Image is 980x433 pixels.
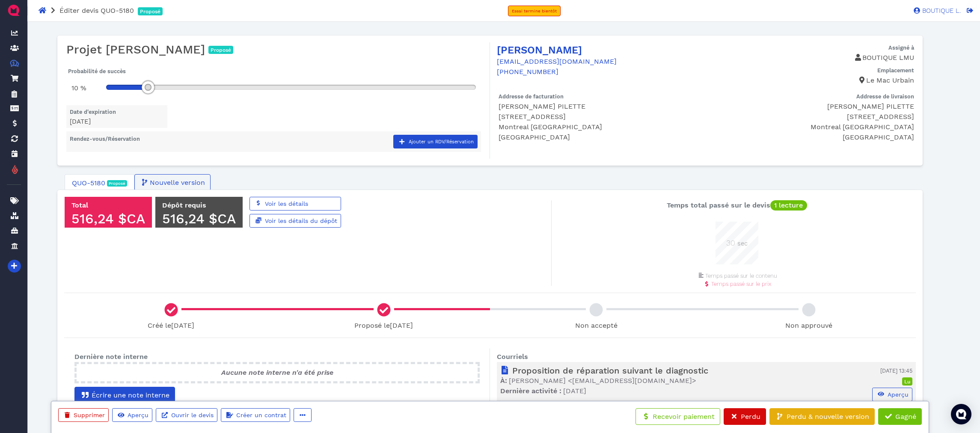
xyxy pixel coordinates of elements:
[500,376,708,386] p: [PERSON_NAME] <[EMAIL_ADDRESS][DOMAIN_NAME]>
[126,412,148,418] span: Aperçu
[12,61,15,65] tspan: $
[264,200,308,207] span: Voir les détails
[264,217,337,224] span: Voir les détails du dépôt
[68,68,126,74] span: Probabilité de succès
[706,53,915,63] p: BOUTIQUE LMU
[705,273,777,279] span: Temps passé sur le contenu
[148,321,194,329] span: Créé le
[706,75,915,86] p: Le Mac Urbain
[59,6,134,15] span: Éditer devis QUO-5180
[499,112,706,122] p: [STREET_ADDRESS]
[109,181,125,186] span: Proposé
[112,408,152,422] button: Aperçu
[920,8,961,14] span: BOUTIQUE L.
[713,101,914,112] div: [PERSON_NAME] PILETTE
[636,408,720,425] button: Recevoir paiement
[407,139,474,145] span: Ajouter un RDV/Réservation
[497,44,582,56] a: [PERSON_NAME]
[667,201,807,209] span: Temps total passé sur le devis
[512,9,557,13] span: Essai termine bientôt
[872,388,912,401] button: Aperçu
[886,391,909,398] span: Aperçu
[713,132,914,142] p: [GEOGRAPHIC_DATA]
[909,6,961,14] a: BOUTIQUE L.
[65,174,134,192] a: QUO-5180Proposé
[500,387,561,395] span: Dernière activité :
[500,365,708,376] h5: Proposition de réparation suivant le diagnostic
[162,201,206,209] span: Dépôt requis
[711,281,771,287] span: Temps passé sur le prix
[162,211,236,227] span: 516,24 $CA
[71,211,145,227] span: 516,24 $CA
[70,109,116,115] span: Date d'expiration
[724,408,766,425] button: Perdu
[894,412,916,421] span: Gagné
[72,412,105,418] span: Supprimer
[499,93,564,100] span: Addresse de facturation
[354,321,413,329] span: Proposé le
[71,201,88,209] span: Total
[7,3,21,17] img: QuoteM_icon_flat.png
[785,412,869,421] span: Perdu & nouvelle version
[888,44,914,51] span: Assigné à
[393,135,478,148] button: Ajouter un RDV/Réservation
[140,9,160,14] span: Proposé
[211,47,231,53] span: Proposé
[71,84,86,92] span: 10 %
[856,93,914,100] span: Addresse de livraison
[70,118,91,125] span: [DATE]
[713,112,914,122] p: [STREET_ADDRESS]
[499,122,706,132] p: Montreal [GEOGRAPHIC_DATA]
[500,377,507,385] span: À:
[221,368,333,377] span: Aucune note interne n'a été prise
[74,387,175,403] button: Écrire une note interne
[575,321,618,329] span: Non accepté
[72,178,105,188] span: QUO-5180
[563,387,586,395] span: [DATE]
[769,408,875,425] button: Perdu & nouvelle version
[170,412,214,418] span: Ouvrir le devis
[878,408,922,425] button: Gagné
[497,68,558,76] a: [PHONE_NUMBER]
[497,57,617,65] a: [EMAIL_ADDRESS][DOMAIN_NAME]
[774,201,803,209] span: 1 lecture
[713,122,914,132] p: Montreal [GEOGRAPHIC_DATA]
[11,164,19,175] img: lightspeed_flame_logo.png
[877,67,914,74] span: Emplacement
[390,321,413,329] span: [DATE]
[249,197,341,211] a: Voir les détails
[171,321,194,329] span: [DATE]
[235,412,286,418] span: Créer un contrat
[70,136,140,142] span: Rendez-vous/Réservation
[58,408,109,422] button: Supprimer
[66,42,489,57] h3: Projet [PERSON_NAME]
[739,412,760,421] span: Perdu
[880,368,897,374] span: [DATE]
[951,404,971,424] div: Open Intercom Messenger
[221,408,290,422] button: Créer un contrat
[499,132,706,142] p: [GEOGRAPHIC_DATA]
[904,379,910,384] span: Lu
[785,321,832,329] span: Non approuvé
[90,391,169,399] span: Écrire une note interne
[74,353,148,361] span: Dernière note interne
[156,408,217,422] a: Ouvrir le devis
[249,214,341,228] a: Voir les détails du dépôt
[499,101,706,112] div: [PERSON_NAME] PILETTE
[651,412,715,421] span: Recevoir paiement
[899,368,912,374] span: 13:45
[508,6,561,16] a: Essai termine bientôt
[497,353,528,361] span: Courriels
[134,174,211,191] button: Nouvelle version
[148,178,205,188] span: Nouvelle version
